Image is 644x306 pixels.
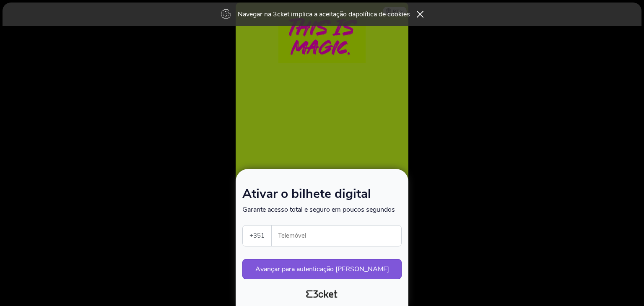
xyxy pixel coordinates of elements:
[272,226,402,246] label: Telemóvel
[242,188,402,205] h1: Ativar o bilhete digital
[242,259,402,279] button: Avançar para autenticação [PERSON_NAME]
[278,226,401,246] input: Telemóvel
[242,205,402,214] p: Garante acesso total e seguro em poucos segundos
[356,10,410,19] a: política de cookies
[238,10,410,19] p: Navegar na 3cket implica a aceitação da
